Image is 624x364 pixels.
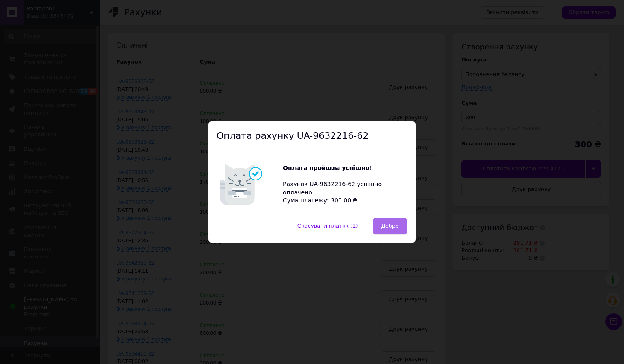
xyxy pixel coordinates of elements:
div: Рахунок UA-9632216-62 успішно оплачено. Сума платежу: 300.00 ₴ [283,164,407,205]
div: Оплата рахунку UA-9632216-62 [208,121,416,151]
span: Скасувати платіж (1) [297,223,358,229]
button: Скасувати платіж (1) [289,218,367,234]
img: Котик говорить Оплата пройшла успішно! [217,160,283,209]
span: Добре [381,223,399,229]
b: Оплата пройшла успішно! [283,165,372,171]
button: Добре [373,218,407,234]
